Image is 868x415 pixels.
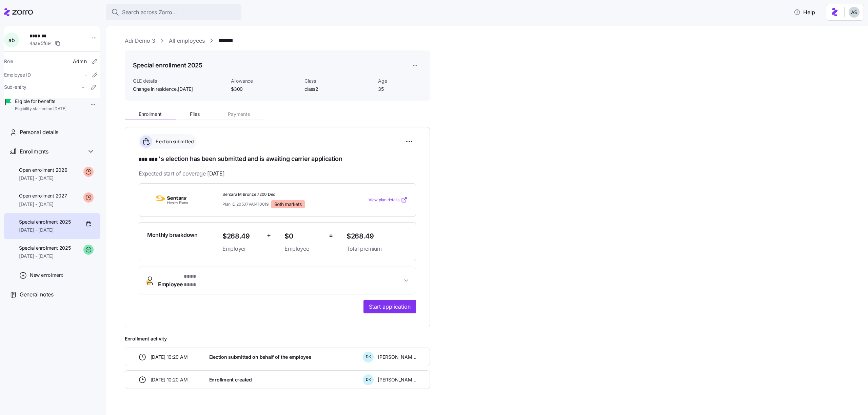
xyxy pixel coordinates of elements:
span: Enrollment created [209,376,252,383]
span: Employer [222,245,261,253]
span: $268.49 [222,231,261,242]
span: Open enrollment 2026 [19,167,67,173]
span: Payments [228,112,250,117]
span: Sub-entity [4,84,26,90]
span: Special enrollment 2025 [19,245,71,251]
a: All employees [169,37,205,45]
img: c4d3a52e2a848ea5f7eb308790fba1e4 [849,7,860,18]
span: class2 [304,86,373,92]
span: [DATE] [207,169,224,178]
span: Search across Zorro... [122,8,177,17]
span: Personal details [20,128,58,137]
span: - [82,84,84,90]
button: Search across Zorro... [106,4,241,20]
span: = [329,231,333,241]
span: Admin [73,58,87,65]
span: Expected start of coverage [139,169,224,178]
span: View plan details [369,197,399,203]
span: D K [366,355,371,359]
span: 4aa95f69 [29,40,51,47]
h1: 's election has been submitted and is awaiting carrier application [139,154,416,164]
span: [DATE] [178,86,193,92]
span: Employee ID [4,71,31,78]
span: Enrollments [20,147,48,156]
h1: Special enrollment 2025 [133,61,202,69]
span: Eligibility started on [DATE] [15,106,66,112]
span: Enrollment [139,112,162,117]
span: a b [8,37,15,43]
span: Role [4,58,13,65]
span: + [267,231,271,241]
button: Help [788,5,821,19]
span: Age [378,78,422,84]
img: Sentara Health Plans [147,192,196,208]
span: [PERSON_NAME] [378,354,416,360]
a: View plan details [369,196,408,203]
a: Adi Demo 3 [125,37,155,45]
span: 35 [378,86,422,92]
span: Start application [369,303,411,311]
span: QLE details [133,78,225,84]
span: Both markets [274,201,302,207]
span: Employee [158,272,208,289]
span: [DATE] - [DATE] [19,175,67,182]
span: New enrollment [30,272,63,278]
span: D K [366,378,371,381]
span: [DATE] - [DATE] [19,253,71,260]
span: Allowance [231,78,299,84]
span: Election submitted [154,138,194,145]
span: Open enrollment 2027 [19,192,67,199]
span: $300 [231,86,299,92]
span: General notes [20,290,54,299]
button: Start application [363,300,416,313]
span: Total premium [347,245,408,253]
span: Help [794,8,815,16]
span: Special enrollment 2025 [19,219,71,225]
span: Eligible for benefits [15,98,66,105]
span: Plan ID: 20507VA1410019 [222,201,269,207]
span: Files [190,112,200,117]
span: [DATE] 10:20 AM [151,376,188,383]
span: Employee [284,245,323,253]
span: [PERSON_NAME] [378,376,416,383]
span: Election submitted on behalf of the employee [209,354,311,360]
span: - [85,71,87,78]
span: $0 [284,231,323,242]
span: [DATE] - [DATE] [19,227,71,233]
span: Monthly breakdown [147,231,198,239]
span: $268.49 [347,231,408,242]
span: Sentara M Bronze 7200 Ded [222,192,341,198]
span: [DATE] 10:20 AM [151,354,188,360]
span: [DATE] - [DATE] [19,201,67,208]
span: Change in residence , [133,86,193,92]
span: Enrollment activity [125,335,430,342]
span: Class [304,78,373,84]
